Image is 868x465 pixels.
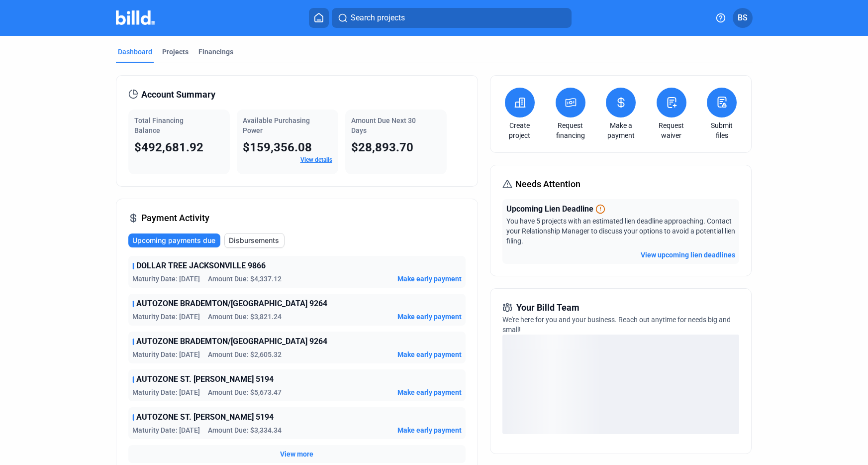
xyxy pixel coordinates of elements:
button: View more [280,449,313,459]
span: We're here for you and your business. Reach out anytime for needs big and small! [502,316,731,334]
span: You have 5 projects with an estimated lien deadline approaching. Contact your Relationship Manage... [506,217,735,245]
button: View upcoming lien deadlines [641,250,735,260]
span: Amount Due: $2,605.32 [208,349,282,359]
span: Available Purchasing Power [243,116,310,134]
span: Your Billd Team [516,301,579,315]
div: Dashboard [118,47,152,57]
span: AUTOZONE ST. [PERSON_NAME] 5194 [136,373,274,385]
span: Maturity Date: [DATE] [132,425,200,435]
span: $159,356.08 [243,140,312,154]
a: Make a payment [603,120,638,140]
span: AUTOZONE ST. [PERSON_NAME] 5194 [136,411,274,423]
span: Upcoming payments due [132,235,215,245]
span: Payment Activity [141,211,209,225]
button: Upcoming payments due [128,233,220,247]
button: Make early payment [397,274,462,284]
img: Billd Company Logo [116,10,155,25]
div: Projects [162,47,189,57]
span: $492,681.92 [134,140,203,154]
span: Account Summary [141,88,215,102]
span: Search projects [351,12,405,24]
a: Request financing [553,120,588,140]
span: Amount Due: $3,334.34 [208,425,282,435]
span: DOLLAR TREE JACKSONVILLE 9866 [136,260,266,272]
a: Request waiver [654,120,689,140]
span: BS [738,12,748,24]
span: AUTOZONE BRADEMTON/[GEOGRAPHIC_DATA] 9264 [136,336,327,348]
button: Disbursements [224,233,285,248]
span: Amount Due: $4,337.12 [208,274,282,284]
span: Maturity Date: [DATE] [132,312,200,322]
a: View details [300,156,332,163]
span: Amount Due Next 30 Days [351,116,416,134]
span: Maturity Date: [DATE] [132,387,200,397]
a: Submit files [704,120,739,140]
span: Disbursements [229,235,279,245]
span: Total Financing Balance [134,116,184,134]
span: Needs Attention [515,177,580,191]
span: Amount Due: $5,673.47 [208,387,282,397]
div: loading [502,335,739,434]
a: Create project [502,120,537,140]
button: BS [733,8,753,28]
button: Make early payment [397,425,462,435]
span: Maturity Date: [DATE] [132,349,200,359]
button: Make early payment [397,387,462,397]
div: Financings [198,47,233,57]
button: Make early payment [397,312,462,322]
span: Upcoming Lien Deadline [506,203,593,215]
button: Make early payment [397,349,462,359]
button: Search projects [332,8,572,28]
span: Amount Due: $3,821.24 [208,312,282,322]
span: Maturity Date: [DATE] [132,274,200,284]
span: AUTOZONE BRADEMTON/[GEOGRAPHIC_DATA] 9264 [136,298,327,310]
span: $28,893.70 [351,140,413,154]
